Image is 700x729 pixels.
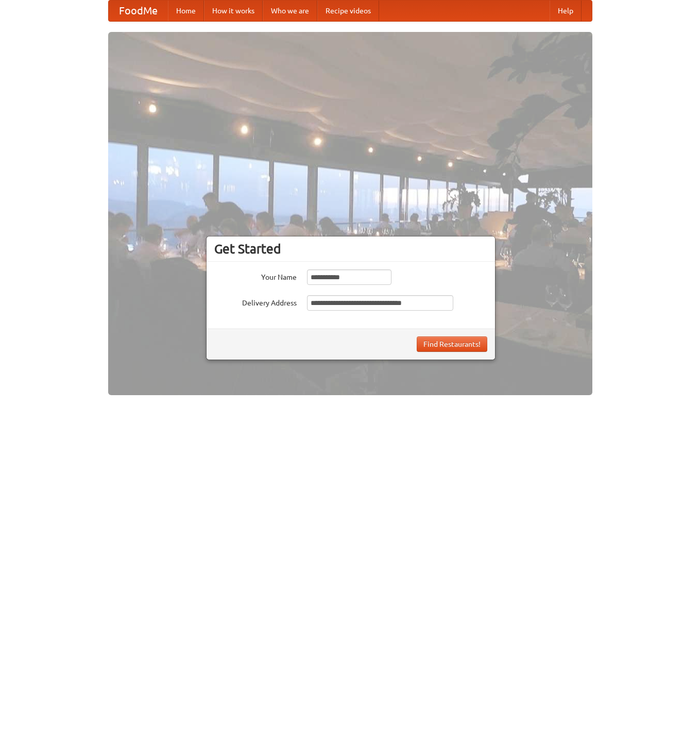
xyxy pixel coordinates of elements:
label: Delivery Address [214,295,297,308]
h3: Get Started [214,241,487,257]
a: How it works [204,1,263,21]
label: Your Name [214,269,297,282]
a: Recipe videos [317,1,379,21]
a: Who we are [263,1,317,21]
a: Home [168,1,204,21]
button: Find Restaurants! [417,336,487,352]
a: FoodMe [109,1,168,21]
a: Help [550,1,582,21]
